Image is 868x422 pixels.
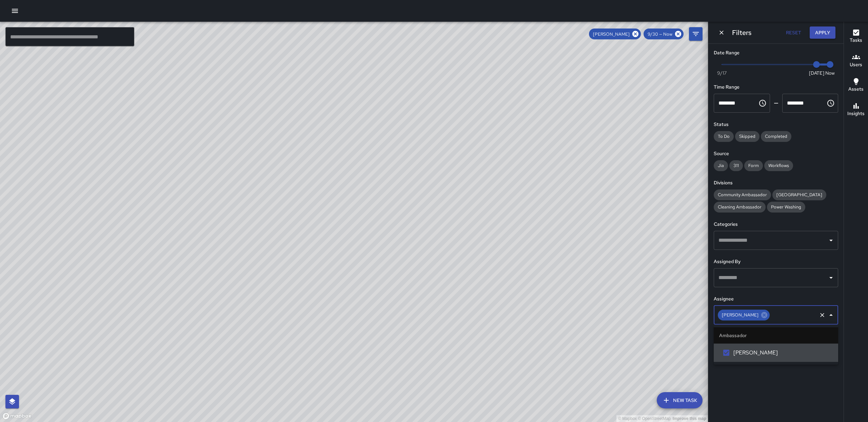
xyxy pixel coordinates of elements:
div: Cleaning Ambassador [714,202,766,213]
button: Clear [817,310,827,320]
li: Ambassador [714,327,838,344]
h6: Assets [848,86,864,93]
span: Power Washing [767,204,805,210]
button: Tasks [844,24,868,49]
h6: Assigned By [714,258,838,265]
button: Assets [844,73,868,98]
div: To Do [714,131,734,142]
button: Reset [783,26,804,39]
div: Workflows [764,160,793,171]
button: New Task [657,392,703,408]
button: Dismiss [716,27,727,38]
button: Users [844,49,868,73]
h6: Tasks [850,37,862,44]
button: Choose time, selected time is 11:59 PM [824,96,837,110]
span: Workflows [764,163,793,168]
div: Completed [761,131,791,142]
h6: Divisions [714,179,838,187]
button: Filters [689,27,703,41]
div: [GEOGRAPHIC_DATA] [772,189,826,200]
div: Power Washing [767,202,805,213]
h6: Time Range [714,84,838,91]
h6: Status [714,121,838,128]
div: Community Ambassador [714,189,771,200]
div: Skipped [735,131,759,142]
span: 9/30 — Now [644,31,676,37]
h6: Categories [714,221,838,228]
h6: Date Range [714,49,838,57]
span: [PERSON_NAME] [733,349,833,357]
span: Form [744,163,763,168]
button: Open [826,273,836,282]
h6: Insights [847,110,865,117]
div: [PERSON_NAME] [718,310,770,320]
button: Open [826,236,836,245]
span: Cleaning Ambassador [714,204,766,210]
span: Skipped [735,133,759,139]
button: Choose time, selected time is 12:00 AM [756,96,769,110]
span: Jia [714,163,728,168]
h6: Filters [732,27,751,38]
div: Jia [714,160,728,171]
button: Close [826,310,836,320]
span: [GEOGRAPHIC_DATA] [772,192,826,198]
h6: Assignee [714,295,838,303]
span: [DATE] [809,70,824,76]
span: To Do [714,133,734,139]
div: 311 [729,160,743,171]
span: Community Ambassador [714,192,771,198]
button: Apply [810,26,835,39]
button: Insights [844,98,868,122]
span: 311 [729,163,743,168]
div: [PERSON_NAME] [589,29,641,39]
h6: Source [714,150,838,158]
div: Form [744,160,763,171]
span: 9/17 [717,70,727,76]
span: [PERSON_NAME] [589,31,634,37]
h6: Users [850,61,862,69]
span: Now [825,70,835,76]
span: Completed [761,133,791,139]
div: 9/30 — Now [644,29,684,39]
span: [PERSON_NAME] [718,311,763,319]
